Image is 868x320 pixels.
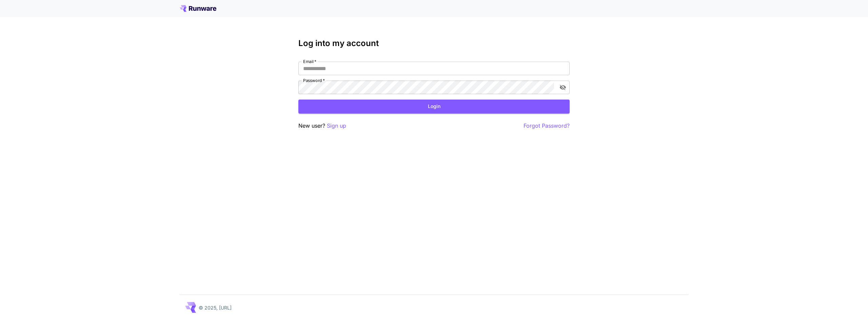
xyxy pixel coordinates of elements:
[298,100,570,113] button: Login
[298,122,346,130] p: New user?
[303,59,316,64] label: Email
[303,78,325,83] label: Password
[199,304,232,311] p: © 2025, [URL]
[557,81,569,93] button: toggle password visibility
[524,122,570,130] button: Forgot Password?
[298,39,570,48] h3: Log into my account
[327,122,346,130] button: Sign up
